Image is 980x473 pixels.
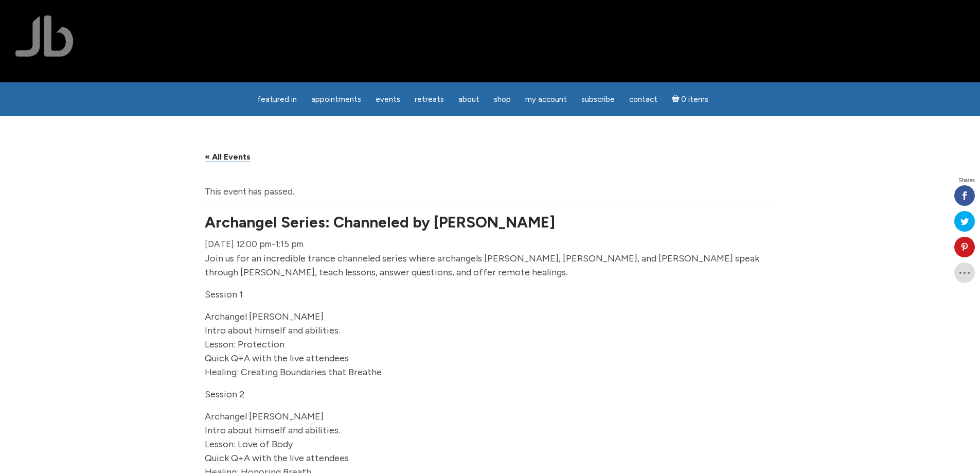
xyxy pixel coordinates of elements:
img: Jamie Butler. The Everyday Medium [15,15,74,57]
a: About [452,90,486,110]
a: featured in [251,90,303,110]
a: Subscribe [575,90,621,110]
div: - [205,236,304,252]
span: Appointments [311,95,361,104]
span: Join us for an incredible trance channeled series where archangels [PERSON_NAME], [PERSON_NAME], ... [205,253,759,278]
a: Cart0 items [666,89,715,110]
span: Events [376,95,400,104]
span: Session 2 [205,389,244,400]
a: My Account [519,90,573,110]
span: Retreats [415,95,444,104]
h1: Archangel Series: Channeled by [PERSON_NAME] [205,215,776,230]
span: Contact [629,95,657,104]
a: Appointments [305,90,367,110]
span: My Account [525,95,567,104]
span: Intro about himself and abilities. [205,325,340,336]
span: 0 items [681,96,708,103]
span: Lesson: Love of Body [205,439,293,450]
a: Contact [623,90,664,110]
a: Events [369,90,406,110]
span: [DATE] 12:00 pm [205,239,272,249]
span: Shop [494,95,511,104]
span: Archangel [PERSON_NAME] [205,311,324,322]
a: Retreats [408,90,450,110]
i: Cart [672,95,682,104]
span: Quick Q+A with the live attendees [205,353,349,364]
span: Archangel [PERSON_NAME] [205,411,324,422]
a: « All Events [205,152,251,162]
span: Intro about himself and abilities. [205,425,340,436]
span: Lesson: Protection [205,339,284,350]
li: This event has passed. [205,186,776,198]
span: Healing: Creating Boundaries that Breathe [205,366,382,378]
span: Subscribe [581,95,615,104]
span: About [458,95,479,104]
span: featured in [257,95,297,104]
span: 1:15 pm [275,239,304,249]
span: Quick Q+A with the live attendees [205,452,349,464]
a: Shop [488,90,517,110]
span: Session 1 [205,289,243,300]
span: Shares [958,178,975,183]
